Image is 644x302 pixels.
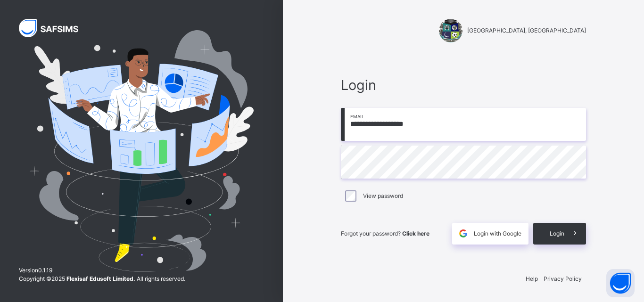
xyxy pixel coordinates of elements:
[402,230,429,237] a: Click here
[458,228,469,239] img: google.396cfc9801f0270233282035f929180a.svg
[19,266,185,275] span: Version 0.1.19
[526,275,538,282] a: Help
[19,275,185,282] span: Copyright © 2025 All rights reserved.
[29,30,254,271] img: Hero Image
[550,229,564,238] span: Login
[341,230,429,237] span: Forgot your password?
[363,192,403,200] label: View password
[474,229,521,238] span: Login with Google
[467,26,586,35] span: [GEOGRAPHIC_DATA], [GEOGRAPHIC_DATA]
[544,275,582,282] a: Privacy Policy
[66,275,135,282] strong: Flexisaf Edusoft Limited.
[19,19,90,37] img: SAFSIMS Logo
[606,269,635,297] button: Open asap
[341,75,586,95] span: Login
